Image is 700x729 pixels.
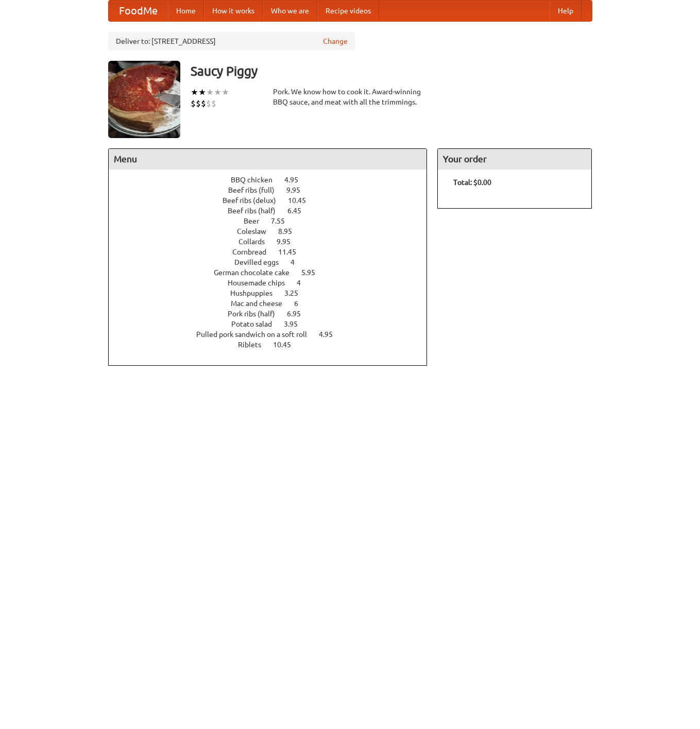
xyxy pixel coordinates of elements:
[230,289,317,297] a: Hushpuppies 3.25
[228,310,320,318] a: Pork ribs (half) 6.95
[301,268,326,277] span: 5.95
[237,227,311,235] a: Coleslaw 8.95
[231,176,317,184] a: BBQ chicken 4.95
[277,238,301,246] span: 9.95
[223,196,325,205] a: Beef ribs (delux) 10.45
[244,217,269,225] span: Beer
[108,32,355,50] div: Deliver to: [STREET_ADDRESS]
[238,341,310,349] a: Riblets 10.45
[228,207,286,215] span: Beef ribs (half)
[109,149,427,169] h4: Menu
[288,196,316,205] span: 10.45
[211,98,216,109] li: $
[263,1,317,21] a: Who we are
[438,149,591,169] h4: Your order
[231,299,293,308] span: Mac and cheese
[214,87,221,98] li: ★
[223,196,286,205] span: Beef ribs (delux)
[206,98,211,109] li: $
[273,341,301,349] span: 10.45
[204,1,263,21] a: How it works
[231,299,317,308] a: Mac and cheese 6
[319,330,343,338] span: 4.95
[198,87,206,98] li: ★
[228,186,319,194] a: Beef ribs (full) 9.95
[231,176,283,184] span: BBQ chicken
[291,258,305,266] span: 4
[287,207,312,215] span: 6.45
[278,248,306,256] span: 11.45
[286,186,311,194] span: 9.95
[191,87,198,98] li: ★
[550,1,582,21] a: Help
[201,98,206,109] li: $
[232,248,315,256] a: Cornbread 11.45
[238,238,310,246] a: Collards 9.95
[168,1,204,21] a: Home
[238,238,275,246] span: Collards
[453,178,491,187] b: Total: $0.00
[273,87,428,107] div: Pork. We know how to cook it. Award-winning BBQ sauce, and meat with all the trimmings.
[214,268,334,277] a: German chocolate cake 5.95
[231,320,317,328] a: Potato salad 3.95
[196,98,201,109] li: $
[206,87,214,98] li: ★
[191,98,196,109] li: $
[237,227,277,235] span: Coleslaw
[297,279,311,287] span: 4
[232,248,277,256] span: Cornbread
[108,61,180,138] img: angular.jpg
[196,330,352,338] a: Pulled pork sandwich on a soft roll 4.95
[214,268,300,277] span: German chocolate cake
[317,1,379,21] a: Recipe videos
[221,87,229,98] li: ★
[271,217,295,225] span: 7.55
[287,310,311,318] span: 6.95
[234,258,314,266] a: Devilled eggs 4
[109,1,168,21] a: FoodMe
[228,186,285,194] span: Beef ribs (full)
[231,320,282,328] span: Potato salad
[228,207,320,215] a: Beef ribs (half) 6.45
[196,330,317,338] span: Pulled pork sandwich on a soft roll
[238,341,271,349] span: Riblets
[230,289,283,297] span: Hushpuppies
[294,299,309,308] span: 6
[284,176,309,184] span: 4.95
[228,279,320,287] a: Housemade chips 4
[278,227,302,235] span: 8.95
[228,279,295,287] span: Housemade chips
[284,320,308,328] span: 3.95
[323,36,348,46] a: Change
[228,310,285,318] span: Pork ribs (half)
[234,258,289,266] span: Devilled eggs
[191,61,592,81] h3: Saucy Piggy
[284,289,309,297] span: 3.25
[244,217,304,225] a: Beer 7.55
